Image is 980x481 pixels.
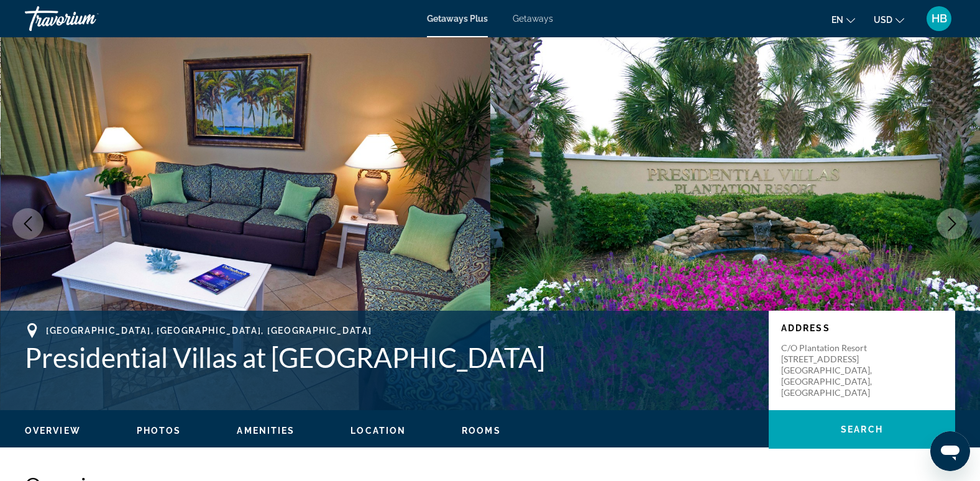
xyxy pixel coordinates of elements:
p: Address [781,323,943,333]
span: HB [932,12,947,25]
span: Photos [137,426,181,436]
p: c/o Plantation Resort [STREET_ADDRESS] [GEOGRAPHIC_DATA], [GEOGRAPHIC_DATA], [GEOGRAPHIC_DATA] [781,342,881,398]
button: Search [769,410,955,449]
a: Getaways [513,14,553,24]
button: Rooms [462,425,501,436]
span: USD [874,15,892,25]
a: Getaways Plus [427,14,488,24]
button: Overview [25,425,81,436]
button: Next image [936,208,968,239]
span: Overview [25,426,81,436]
button: User Menu [923,6,955,32]
h1: Presidential Villas at [GEOGRAPHIC_DATA] [25,341,756,373]
button: Location [350,425,406,436]
button: Change language [831,11,855,29]
button: Previous image [12,208,44,239]
span: Rooms [462,426,501,436]
a: Travorium [25,2,149,35]
button: Amenities [237,425,295,436]
span: Search [841,424,883,434]
button: Photos [137,425,181,436]
span: Location [350,426,406,436]
span: Amenities [237,426,295,436]
span: [GEOGRAPHIC_DATA], [GEOGRAPHIC_DATA], [GEOGRAPHIC_DATA] [46,326,372,336]
button: Change currency [874,11,904,29]
span: en [831,15,843,25]
iframe: Button to launch messaging window [930,431,970,471]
